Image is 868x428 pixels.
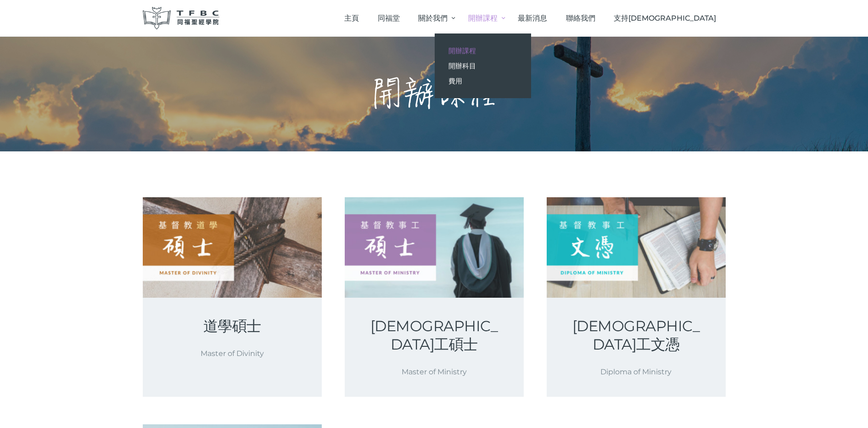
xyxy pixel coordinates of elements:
[518,14,547,22] span: 最新消息
[448,46,476,55] span: 開辦課程
[435,43,531,58] a: 開辦課程
[165,347,300,360] p: Master of Divinity
[143,7,220,29] img: 同福聖經學院 TFBC
[335,5,369,32] a: 主頁
[367,366,502,378] p: Master of Ministry
[566,14,595,22] span: 聯絡我們
[459,5,508,32] a: 開辦課程
[556,5,605,32] a: 聯絡我們
[569,366,704,378] p: Diploma of Ministry
[448,77,462,85] span: 費用
[344,14,359,22] span: 主頁
[371,73,498,115] h1: 開辦課程
[165,317,300,335] a: 道學碩士
[409,5,459,32] a: 關於我們
[378,14,400,22] span: 同福堂
[368,5,409,32] a: 同福堂
[418,14,448,22] span: 關於我們
[435,73,531,89] a: 費用
[435,58,531,73] a: 開辦科目
[367,317,502,354] a: [DEMOGRAPHIC_DATA]工碩士
[448,61,476,70] span: 開辦科目
[468,14,498,22] span: 開辦課程
[605,5,726,32] a: 支持[DEMOGRAPHIC_DATA]
[614,14,716,22] span: 支持[DEMOGRAPHIC_DATA]
[509,5,557,32] a: 最新消息
[569,317,704,354] a: [DEMOGRAPHIC_DATA]工文憑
